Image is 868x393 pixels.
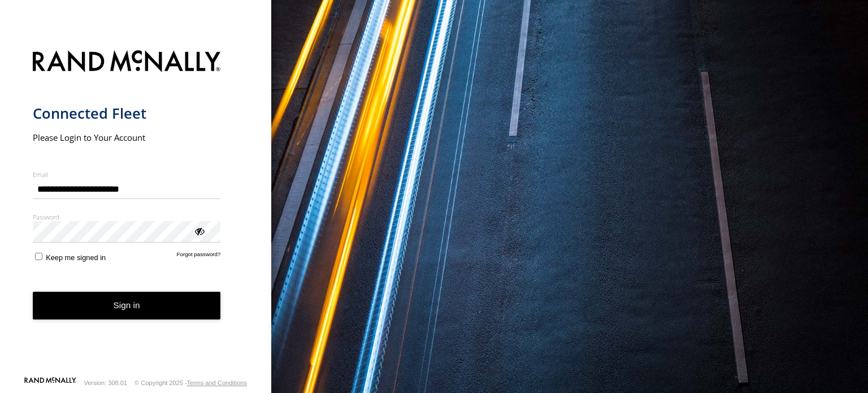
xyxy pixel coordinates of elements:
div: © Copyright 2025 - [134,379,247,386]
a: Forgot password? [177,251,221,262]
img: Rand McNally [33,48,221,77]
a: Visit our Website [24,377,76,388]
div: ViewPassword [193,225,205,236]
h2: Please Login to Your Account [33,132,221,143]
a: Terms and Conditions [187,379,247,386]
div: Version: 308.01 [84,379,127,386]
h1: Connected Fleet [33,104,221,123]
span: Keep me signed in [46,253,106,262]
form: main [33,44,239,376]
label: Email [33,170,221,179]
label: Password [33,213,221,221]
input: Keep me signed in [35,253,42,260]
button: Sign in [33,292,221,319]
